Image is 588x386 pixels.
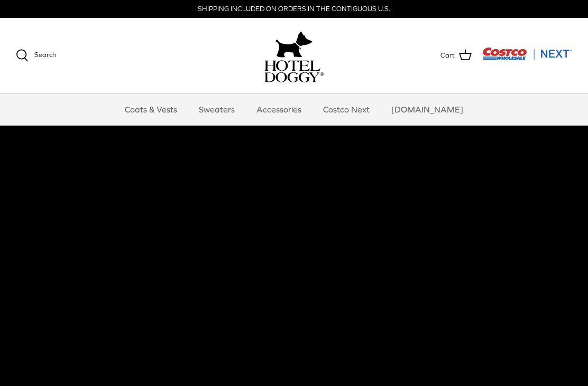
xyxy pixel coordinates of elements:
[440,49,472,62] a: Cart
[189,93,244,125] a: Sweaters
[247,93,311,125] a: Accessories
[16,49,56,62] a: Search
[314,93,379,125] a: Costco Next
[275,29,313,60] img: hoteldoggy.com
[482,47,572,60] img: Costco Next
[382,93,473,125] a: [DOMAIN_NAME]
[482,54,572,62] a: Visit Costco Next
[264,29,324,82] a: hoteldoggy.com hoteldoggycom
[34,51,56,59] span: Search
[440,50,455,61] span: Cart
[264,60,324,82] img: hoteldoggycom
[115,93,187,125] a: Coats & Vests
